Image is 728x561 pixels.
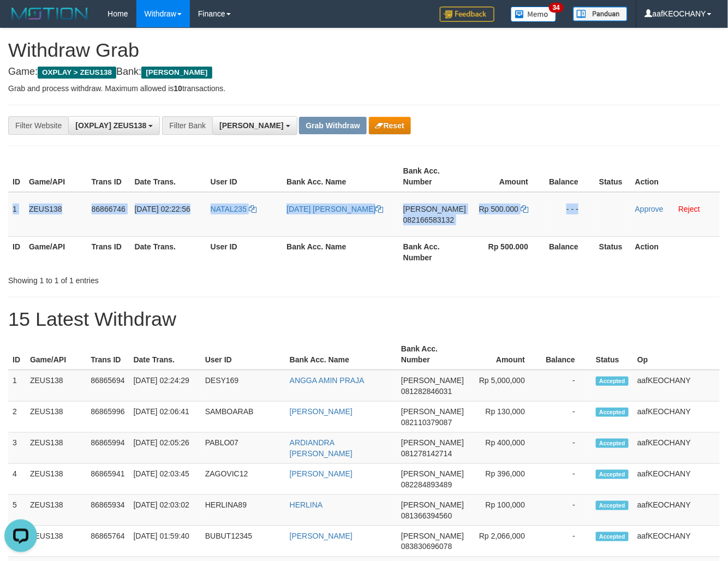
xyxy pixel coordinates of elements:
span: [PERSON_NAME] [403,205,466,213]
td: aafKEOCHANY [633,495,720,526]
td: aafKEOCHANY [633,526,720,557]
th: Date Trans. [129,339,201,370]
td: aafKEOCHANY [633,402,720,433]
td: 86865994 [86,433,129,464]
span: Copy 082284893489 to clipboard [401,480,452,489]
td: - - - [545,192,595,237]
td: - [541,402,592,433]
span: [PERSON_NAME] [401,407,464,416]
th: Bank Acc. Number [397,339,468,370]
th: Bank Acc. Number [399,236,470,267]
th: Trans ID [86,339,129,370]
th: Action [631,236,720,267]
a: [DATE] [PERSON_NAME] [287,205,383,213]
span: [PERSON_NAME] [401,469,464,478]
div: Filter Bank [162,116,212,135]
th: Balance [545,236,595,267]
td: [DATE] 02:03:45 [129,464,201,495]
div: Showing 1 to 1 of 1 entries [8,271,295,286]
span: Accepted [596,470,629,479]
button: Open LiveChat chat widget [4,4,37,37]
th: ID [8,339,26,370]
th: Amount [470,161,545,192]
td: ZEUS138 [25,192,87,237]
td: aafKEOCHANY [633,433,720,464]
th: Balance [545,161,595,192]
td: BUBUT12345 [201,526,285,557]
a: ANGGA AMIN PRAJA [290,376,365,385]
th: Trans ID [87,161,130,192]
span: Accepted [596,377,629,386]
td: 5 [8,495,26,526]
td: 1 [8,192,25,237]
th: Action [631,161,720,192]
td: SAMBOARAB [201,402,285,433]
th: Bank Acc. Name [285,339,397,370]
td: 86865934 [86,495,129,526]
span: Copy 083830696078 to clipboard [401,542,452,551]
td: 1 [8,370,26,402]
td: - [541,464,592,495]
td: ZEUS138 [26,433,86,464]
img: panduan.png [573,7,628,21]
td: HERLINA89 [201,495,285,526]
span: Rp 500.000 [479,205,518,213]
span: Copy 081278142714 to clipboard [401,449,452,458]
a: [PERSON_NAME] [290,469,353,478]
td: 86865764 [86,526,129,557]
span: OXPLAY > ZEUS138 [38,67,116,79]
th: ID [8,236,25,267]
td: Rp 100,000 [468,495,541,526]
span: 86866746 [92,205,126,213]
td: Rp 396,000 [468,464,541,495]
td: 4 [8,464,26,495]
a: ARDIANDRA [PERSON_NAME] [290,438,353,458]
th: Status [595,161,631,192]
td: 3 [8,433,26,464]
th: User ID [201,339,285,370]
td: ZEUS138 [26,464,86,495]
th: Date Trans. [130,161,206,192]
button: Reset [369,117,411,134]
th: Bank Acc. Number [399,161,470,192]
th: Op [633,339,720,370]
th: Game/API [25,161,87,192]
td: [DATE] 02:24:29 [129,370,201,402]
td: 86865996 [86,402,129,433]
td: [DATE] 02:05:26 [129,433,201,464]
span: Accepted [596,532,629,541]
th: Status [595,236,631,267]
span: [PERSON_NAME] [219,121,283,130]
td: 86865941 [86,464,129,495]
span: Copy 081282846031 to clipboard [401,387,452,396]
strong: 10 [174,84,182,93]
th: Game/API [26,339,86,370]
span: [PERSON_NAME] [401,532,464,540]
td: [DATE] 01:59:40 [129,526,201,557]
th: Game/API [25,236,87,267]
td: ZEUS138 [26,402,86,433]
span: Accepted [596,408,629,417]
th: Balance [541,339,592,370]
span: [OXPLAY] ZEUS138 [75,121,146,130]
td: Rp 130,000 [468,402,541,433]
span: [DATE] 02:22:56 [135,205,190,213]
button: Grab Withdraw [299,117,366,134]
td: - [541,370,592,402]
td: - [541,495,592,526]
td: ZEUS138 [26,526,86,557]
td: 86865694 [86,370,129,402]
th: Status [592,339,633,370]
th: User ID [206,161,283,192]
span: Copy 082110379087 to clipboard [401,418,452,427]
img: Button%20Memo.svg [511,7,557,22]
td: aafKEOCHANY [633,464,720,495]
span: NATAL235 [211,205,247,213]
th: ID [8,161,25,192]
a: Copy 500000 to clipboard [521,205,528,213]
th: Amount [468,339,541,370]
span: 34 [549,3,564,13]
p: Grab and process withdraw. Maximum allowed is transactions. [8,83,720,94]
button: [OXPLAY] ZEUS138 [68,116,160,135]
span: Copy 082166583132 to clipboard [403,216,454,224]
